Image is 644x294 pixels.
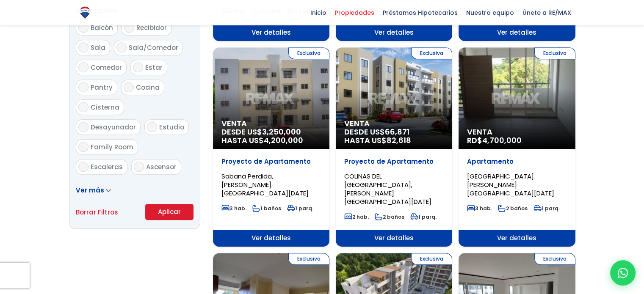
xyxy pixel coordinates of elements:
a: Exclusiva Venta DESDE US$3,250,000 HASTA US$4,200,000 Proyecto de Apartamento Sabana Perdida, [PE... [213,47,329,247]
span: Balcón [91,23,113,32]
span: Ver detalles [336,24,452,41]
span: Estudio [159,123,184,132]
input: Family Room [78,142,88,152]
span: 2 baños [375,213,404,220]
input: Estar [133,62,143,72]
span: Ver detalles [213,24,329,41]
span: Ascensor [146,162,177,171]
span: Ver detalles [459,24,575,41]
span: Exclusiva [411,253,452,265]
span: Desayunador [91,123,136,132]
input: Sala/Comedor [116,42,127,52]
input: Comedor [78,62,88,72]
span: Únete a RE/MAX [518,6,575,19]
a: Exclusiva Venta DESDE US$66,871 HASTA US$82,618 Proyecto de Apartamento COLINAS DEL [GEOGRAPHIC_D... [336,47,452,247]
span: Sabana Perdida, [PERSON_NAME][GEOGRAPHIC_DATA][DATE] [221,172,309,198]
input: Recibidor [124,22,134,33]
span: Venta [467,128,567,136]
input: Cocina [124,82,134,92]
span: Propiedades [331,6,379,19]
input: Estudio [147,122,157,132]
span: 82,618 [387,135,411,146]
span: 1 parq. [533,205,560,212]
span: Ver detalles [336,230,452,247]
span: 3,250,000 [262,126,301,137]
span: 2 baños [498,205,528,212]
button: Aplicar [145,204,193,220]
input: Desayunador [78,122,88,132]
span: 3 hab. [467,205,492,212]
span: Comedor [91,63,122,72]
span: Estar [145,63,163,72]
span: Pantry [91,83,113,92]
span: COLINAS DEL [GEOGRAPHIC_DATA], [PERSON_NAME][GEOGRAPHIC_DATA][DATE] [344,172,431,206]
input: Cisterna [78,102,88,112]
span: Exclusiva [534,47,575,59]
span: Exclusiva [288,253,329,265]
span: Ver detalles [459,230,575,247]
input: Ascensor [134,162,144,172]
span: Exclusiva [288,47,329,59]
span: Sala/Comedor [129,43,178,52]
input: Escaleras [78,162,88,172]
span: Recibidor [136,23,167,32]
span: 1 parq. [287,205,313,212]
span: Venta [344,119,444,128]
span: [GEOGRAPHIC_DATA][PERSON_NAME][GEOGRAPHIC_DATA][DATE] [467,172,554,198]
span: HASTA US$ [344,136,444,145]
a: Exclusiva Venta RD$4,700,000 Apartamento [GEOGRAPHIC_DATA][PERSON_NAME][GEOGRAPHIC_DATA][DATE] 3 ... [459,47,575,247]
span: DESDE US$ [221,128,321,145]
span: Nuestro equipo [462,6,518,19]
span: Préstamos Hipotecarios [379,6,462,19]
span: 66,871 [385,126,409,137]
span: 3 hab. [221,205,246,212]
span: Family Room [91,143,133,151]
img: Logo de REMAX [77,5,92,20]
span: Escaleras [91,162,123,171]
span: Ver más [76,186,104,195]
span: Ver detalles [213,230,329,247]
span: Venta [221,119,321,128]
span: Cocina [136,83,160,92]
input: Sala [78,42,88,52]
input: Balcón [78,22,88,33]
span: DESDE US$ [344,128,444,145]
span: Exclusiva [534,253,575,265]
span: 1 parq. [410,213,437,220]
span: 1 baños [252,205,281,212]
span: Exclusiva [411,47,452,59]
span: Cisterna [91,103,119,112]
span: HASTA US$ [221,136,321,145]
span: 4,200,000 [264,135,303,146]
span: 4,700,000 [482,135,522,146]
a: Borrar Filtros [76,207,118,217]
span: Inicio [306,6,331,19]
input: Pantry [78,82,88,92]
p: Apartamento [467,157,567,166]
span: RD$ [467,135,522,146]
a: Ver más [76,186,111,195]
p: Proyecto de Apartamento [221,157,321,166]
p: Proyecto de Apartamento [344,157,444,166]
span: Sala [91,43,105,52]
span: 2 hab. [344,213,369,220]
